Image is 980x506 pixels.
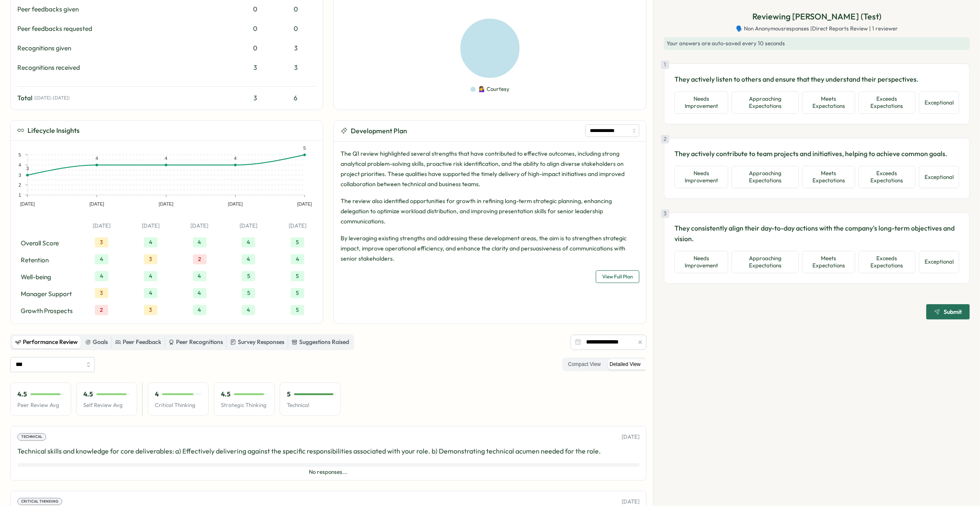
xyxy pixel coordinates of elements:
[95,288,108,298] div: 3
[83,401,130,409] p: Self Review Avg
[228,201,243,206] text: [DATE]
[732,251,799,273] button: Approaching Expectations
[291,288,304,298] div: 5
[564,359,605,370] label: Compact View
[28,125,80,136] span: Lifecycle Insights
[144,305,157,315] div: 3
[168,338,223,347] div: Peer Recognitions
[674,148,959,159] p: They actively contribute to team projects and initiatives, helping to achieve common goals.
[193,271,206,281] div: 4
[184,220,215,231] div: [DATE]
[115,338,161,347] div: Peer Feedback
[341,148,639,189] p: The Q1 review highlighted several strengths that have contributed to effective outcomes, includin...
[19,162,21,168] text: 4
[17,5,235,14] div: Peer feedbacks given
[275,24,316,33] div: 0
[193,237,206,247] div: 4
[661,60,669,69] div: 1
[95,237,108,247] div: 3
[802,91,855,114] button: Meets Expectations
[919,91,959,114] button: Exceptional
[238,44,272,53] div: 0
[193,288,206,298] div: 4
[919,251,959,273] button: Exceptional
[341,233,639,264] p: By leveraging existing strengths and addressing these development areas, the aim is to strengthen...
[34,95,69,101] span: ( [DATE] - [DATE] )
[86,220,117,231] div: [DATE]
[17,24,235,33] div: Peer feedbacks requested
[17,468,639,476] span: No responses...
[275,93,316,103] div: 6
[95,305,108,315] div: 2
[736,25,898,33] span: 🗣️ Non Anonymous responses | Direct Reports Review | 1 reviewer
[291,237,304,247] div: 5
[341,196,639,226] p: The review also identified opportunities for growth in refining long-term strategic planning, enh...
[242,254,255,264] div: 4
[155,401,201,409] p: Critical Thinking
[275,63,316,72] div: 3
[919,166,959,188] button: Exceptional
[17,446,639,456] p: Technical skills and knowledge for core deliverables: a) Effectively delivering against the speci...
[193,254,206,264] div: 2
[926,304,970,319] button: Submit
[292,338,349,347] div: Suggestions Raised
[351,126,407,136] span: Development Plan
[282,220,313,231] div: [DATE]
[297,201,312,206] text: [DATE]
[732,166,799,188] button: Approaching Expectations
[732,91,799,114] button: Approaching Expectations
[674,166,728,188] button: Needs Improvement
[221,401,267,409] p: Strategic Thinking
[155,390,159,399] p: 4
[221,390,231,399] p: 4.5
[95,254,108,264] div: 4
[83,390,93,399] p: 4.5
[479,85,510,93] p: 💁‍♀️ Courtesy
[144,271,157,281] div: 4
[21,254,73,266] div: Retention
[661,135,669,143] div: 2
[674,91,728,114] button: Needs Improvement
[19,182,21,187] text: 2
[606,359,645,370] label: Detailed View
[674,251,728,273] button: Needs Improvement
[275,5,316,14] div: 0
[859,91,916,114] button: Exceeds Expectations
[238,5,272,14] div: 0
[15,338,78,347] div: Performance Review
[17,93,33,103] span: Total
[19,152,21,157] text: 5
[242,271,255,281] div: 5
[622,498,639,506] p: [DATE]
[17,498,62,506] div: Critical Thinking
[291,254,304,264] div: 4
[674,74,959,85] p: They actively listen to others and ensure that they understand their perspectives.
[17,433,46,441] div: Technical
[233,220,264,231] div: [DATE]
[291,271,304,281] div: 5
[802,166,855,188] button: Meets Expectations
[859,251,916,273] button: Exceeds Expectations
[230,338,284,347] div: Survey Responses
[242,305,255,315] div: 4
[238,93,272,103] div: 3
[21,305,73,317] div: Growth Prospects
[17,401,64,409] p: Peer Review Avg
[144,288,157,298] div: 4
[17,390,27,399] p: 4.5
[20,201,35,206] text: [DATE]
[287,390,291,399] p: 5
[661,209,669,218] div: 3
[193,305,206,315] div: 4
[159,201,173,206] text: [DATE]
[666,40,785,47] span: Your answers are auto-saved every 10 seconds
[85,338,108,347] div: Goals
[242,237,255,247] div: 4
[19,192,21,198] text: 1
[674,223,959,244] p: They consistently align their day-to-day actions with the company's long-term objectives and vision.
[238,63,272,72] div: 3
[622,433,639,441] p: [DATE]
[291,305,304,315] div: 5
[17,44,235,53] div: Recognitions given
[275,44,316,53] div: 3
